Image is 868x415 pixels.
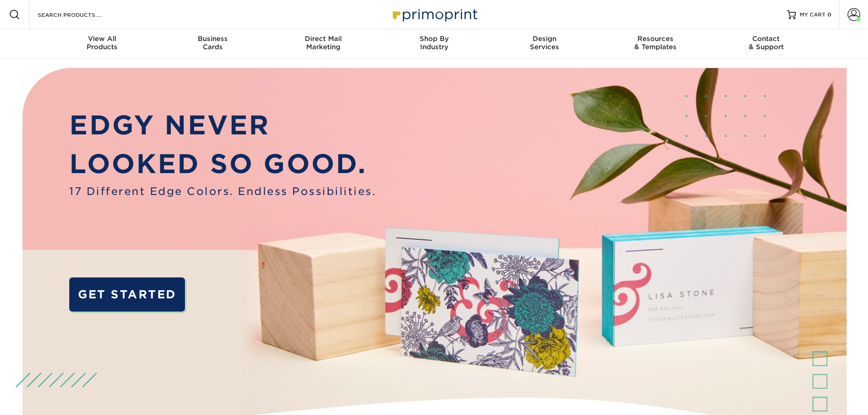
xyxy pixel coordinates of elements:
div: & Templates [600,35,711,51]
p: EDGY NEVER [69,106,376,145]
span: 17 Different Edge Colors. Endless Possibilities. [69,184,376,199]
p: LOOKED SO GOOD. [69,144,376,184]
div: Industry [379,35,489,51]
span: View All [47,35,158,43]
div: Services [489,35,600,51]
a: Shop ByIndustry [379,29,489,58]
span: MY CART [800,11,826,19]
span: Contact [711,35,822,43]
img: Primoprint [389,5,480,24]
div: Marketing [268,35,379,51]
span: Shop By [379,35,489,43]
div: & Support [711,35,822,51]
span: 0 [827,11,832,18]
a: Contact& Support [711,29,822,58]
a: DesignServices [489,29,600,58]
div: Products [47,35,158,51]
span: Design [489,35,600,43]
span: Direct Mail [268,35,379,43]
span: Resources [600,35,711,43]
a: View AllProducts [47,29,158,58]
input: SEARCH PRODUCTS..... [37,9,126,20]
a: BusinessCards [157,29,268,58]
a: Resources& Templates [600,29,711,58]
span: Business [157,35,268,43]
a: GET STARTED [69,277,185,312]
a: Direct MailMarketing [268,29,379,58]
div: Cards [157,35,268,51]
